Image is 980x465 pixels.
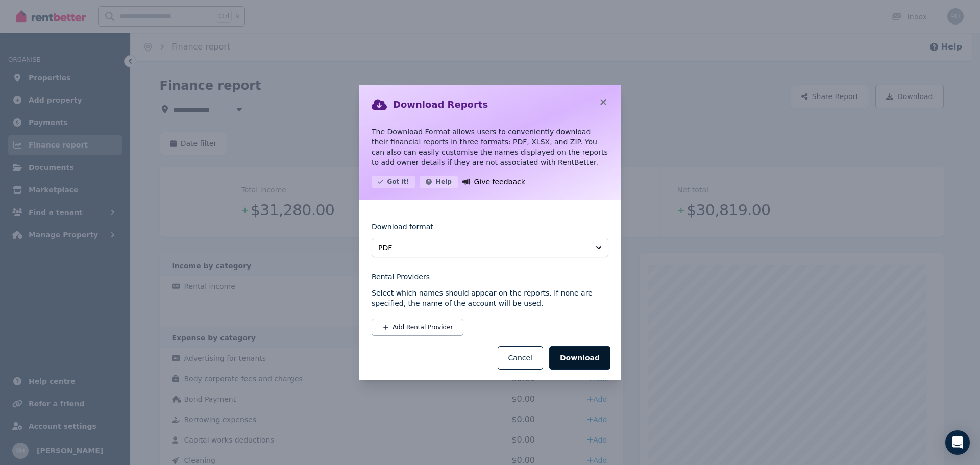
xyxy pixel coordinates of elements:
button: Help [420,176,458,188]
h2: Download Reports [393,97,488,112]
a: Give feedback [462,176,525,188]
div: Open Intercom Messenger [945,430,970,455]
p: The Download Format allows users to conveniently download their financial reports in three format... [372,127,608,167]
label: Download format [372,222,433,238]
button: Download [549,346,610,370]
button: Add Rental Provider [372,319,463,336]
span: PDF [378,242,587,253]
legend: Rental Providers [372,272,608,282]
button: PDF [372,238,608,257]
p: Select which names should appear on the reports. If none are specified, the name of the account w... [372,288,608,308]
button: Cancel [498,346,543,370]
button: Got it! [372,176,415,188]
